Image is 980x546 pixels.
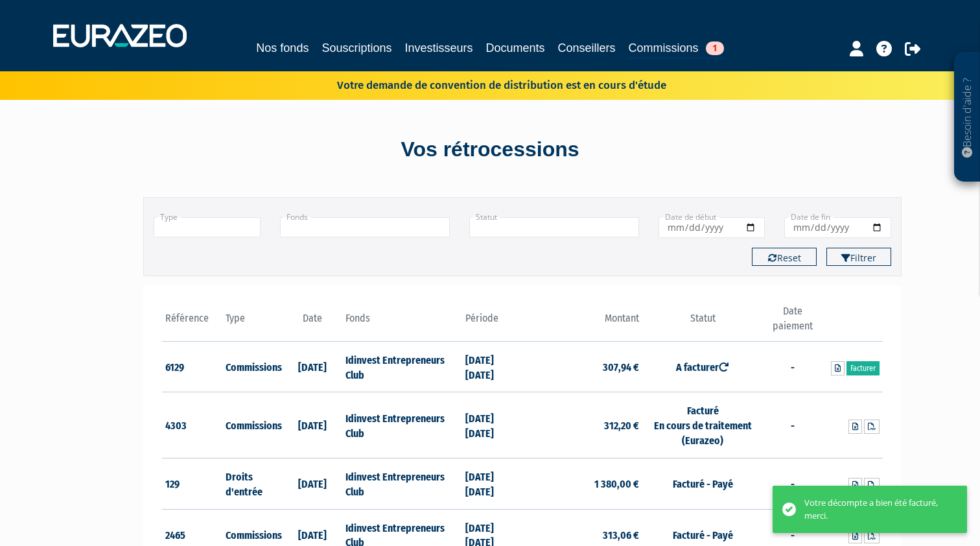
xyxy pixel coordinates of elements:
[846,361,880,375] a: Facturer
[222,458,283,509] td: Droits d'entrée
[522,341,642,392] td: 307,94 €
[522,304,642,341] th: Montant
[222,392,283,458] td: Commissions
[763,392,823,458] td: -
[642,458,762,509] td: Facturé - Payé
[342,341,462,392] td: Idinvest Entrepreneurs Club
[282,341,342,392] td: [DATE]
[522,458,642,509] td: 1 380,00 €
[960,59,975,176] p: Besoin d'aide ?
[162,341,222,392] td: 6129
[629,39,724,59] a: Commissions1
[342,392,462,458] td: Idinvest Entrepreneurs Club
[763,341,823,392] td: -
[282,304,342,341] th: Date
[826,248,891,266] button: Filtrer
[222,304,283,341] th: Type
[462,392,522,458] td: [DATE] [DATE]
[522,392,642,458] td: 312,20 €
[642,392,762,458] td: Facturé En cours de traitement (Eurazeo)
[642,341,762,392] td: A facturer
[719,362,729,372] i: Ré-ouvert le 14/10/2025
[462,458,522,509] td: [DATE] [DATE]
[162,458,222,509] td: 129
[222,341,283,392] td: Commissions
[752,248,817,266] button: Reset
[706,42,724,55] span: 1
[642,304,762,341] th: Statut
[256,39,309,57] a: Nos fonds
[321,39,391,57] a: Souscriptions
[558,39,616,57] a: Conseillers
[282,458,342,509] td: [DATE]
[299,75,666,93] p: Votre demande de convention de distribution est en cours d'étude
[404,39,472,57] a: Investisseurs
[486,39,545,57] a: Documents
[282,392,342,458] td: [DATE]
[763,458,823,509] td: -
[121,135,859,165] div: Vos rétrocessions
[763,304,823,341] th: Date paiement
[342,304,462,341] th: Fonds
[462,304,522,341] th: Période
[342,458,462,509] td: Idinvest Entrepreneurs Club
[462,341,522,392] td: [DATE] [DATE]
[162,392,222,458] td: 4303
[804,497,948,522] div: Votre décompte a bien été facturé, merci.
[162,304,222,341] th: Référence
[53,24,187,47] img: 1732889491-logotype_eurazeo_blanc_rvb.png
